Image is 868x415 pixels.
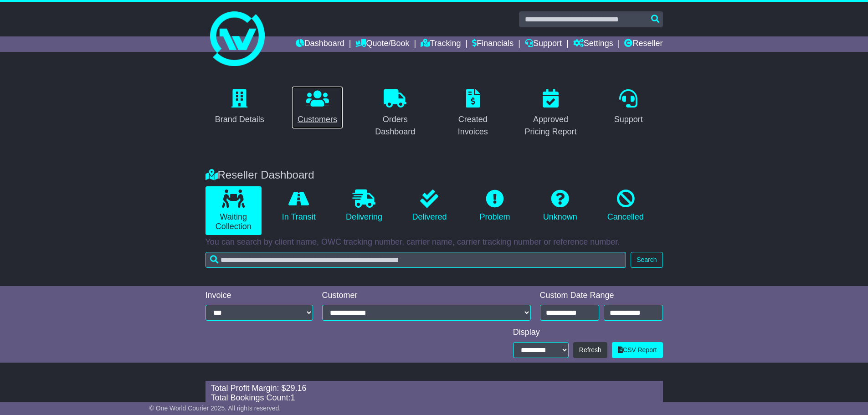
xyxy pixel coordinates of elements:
div: Custom Date Range [540,291,663,301]
div: Invoice [205,291,313,301]
div: Total Bookings Count: [211,393,657,403]
a: Financials [472,36,514,52]
a: Approved Pricing Report [516,86,585,141]
a: Orders Dashboard [361,86,430,141]
div: Created Invoices [445,113,502,138]
a: Created Invoices [439,86,508,141]
div: Brand Details [215,113,264,126]
p: You can search by client name, OWC tracking number, carrier name, carrier tracking number or refe... [205,237,663,247]
span: 29.16 [286,384,307,393]
a: Tracking [421,36,461,52]
a: Customers [292,86,343,129]
a: Support [525,36,562,52]
a: Support [608,86,649,129]
div: Reseller Dashboard [201,169,668,182]
div: Customer [322,291,531,301]
button: Search [631,252,663,268]
span: © One World Courier 2025. All rights reserved. [149,405,281,412]
a: Dashboard [296,36,344,52]
a: Cancelled [597,186,653,225]
div: Orders Dashboard [367,113,424,138]
a: Settings [573,36,613,52]
button: Refresh [573,342,607,358]
div: Support [614,113,643,126]
span: 1 [291,393,295,402]
a: Quote/Book [355,36,409,52]
div: Customers [298,113,337,126]
a: Brand Details [209,86,270,129]
a: Unknown [532,186,588,225]
a: CSV Report [612,342,663,358]
a: Reseller [624,36,663,52]
a: Problem [467,186,523,225]
a: In Transit [271,186,327,225]
div: Total Profit Margin: $ [211,384,657,394]
a: Waiting Collection [205,186,262,235]
a: Delivered [401,186,457,225]
a: Delivering [336,186,392,225]
div: Display [513,328,663,338]
div: Approved Pricing Report [522,113,579,138]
